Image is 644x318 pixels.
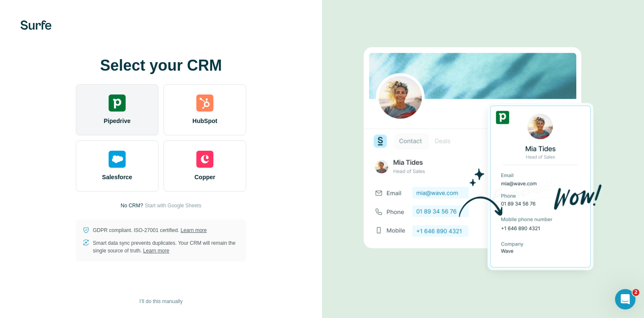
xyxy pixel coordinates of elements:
h1: Select your CRM [76,57,246,74]
img: copper's logo [196,151,213,168]
a: Learn more [181,227,207,233]
p: No CRM? [121,202,143,209]
button: Start with Google Sheets [145,202,201,209]
span: Salesforce [102,173,132,181]
img: pipedrive's logo [109,95,126,112]
img: Surfe's logo [20,20,52,30]
span: 2 [632,289,639,296]
p: Smart data sync prevents duplicates. Your CRM will remain the single source of truth. [93,239,239,255]
span: Copper [195,173,216,181]
button: I’ll do this manually [133,295,188,308]
span: I’ll do this manually [139,298,182,305]
span: Pipedrive [103,117,130,125]
img: PIPEDRIVE image [364,33,602,286]
a: Learn more [143,248,169,254]
span: HubSpot [193,117,217,125]
img: hubspot's logo [196,95,213,112]
iframe: Intercom live chat [615,289,635,309]
img: salesforce's logo [109,151,126,168]
p: GDPR compliant. ISO-27001 certified. [93,226,207,234]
